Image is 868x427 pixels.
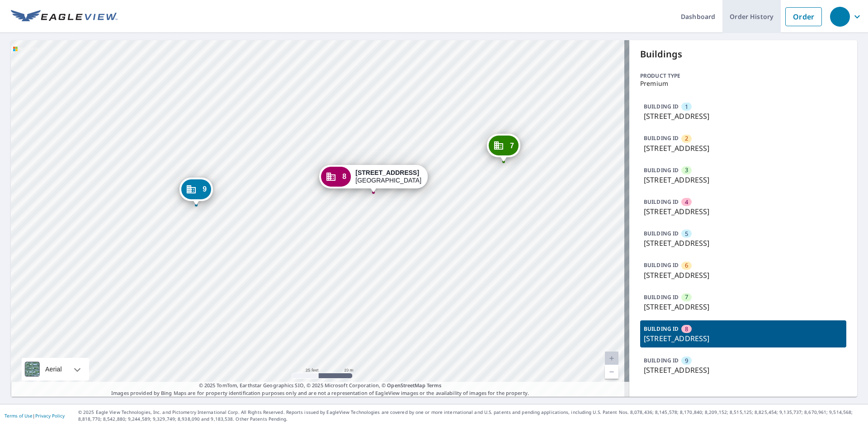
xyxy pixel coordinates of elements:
[785,7,822,26] a: Order
[644,174,843,185] p: [STREET_ADDRESS]
[685,261,688,270] span: 6
[644,111,843,122] p: [STREET_ADDRESS]
[644,166,679,174] p: BUILDING ID
[644,238,843,249] p: [STREET_ADDRESS]
[5,413,33,419] a: Terms of Use
[355,169,421,184] div: [GEOGRAPHIC_DATA]
[644,270,843,281] p: [STREET_ADDRESS]
[644,134,679,142] p: BUILDING ID
[199,382,442,389] span: © 2025 TomTom, Earthstar Geographics SIO, © 2025 Microsoft Corporation, ©
[605,365,618,379] a: Kasalukuyang Antas 20, Mag-zoom Out
[685,357,688,365] span: 9
[644,357,679,364] p: BUILDING ID
[644,143,843,154] p: [STREET_ADDRESS]
[644,301,843,312] p: [STREET_ADDRESS]
[342,173,346,180] span: 8
[427,382,442,389] a: Terms
[22,358,89,380] div: Aerial
[644,230,679,237] p: BUILDING ID
[685,293,688,301] span: 7
[35,413,65,419] a: Privacy Policy
[685,325,688,333] span: 8
[319,165,428,193] div: Dropped pin, building 8, Commercial property, 400 Lexington Ct Largo, FL 33771
[78,409,863,422] p: © 2025 Eagle View Technologies, Inc. and Pictometry International Corp. All Rights Reserved. Repo...
[685,103,688,111] span: 1
[11,10,118,23] img: EV Logo
[605,352,618,365] a: Kasalukuyang Antas 20, Mag-zoom In Huwag paganahin ang
[487,134,520,162] div: Dropped pin, building 7, Commercial property, 400 Lexington Ct Largo, FL 33771
[203,186,207,192] span: 9
[644,333,843,344] p: [STREET_ADDRESS]
[387,382,425,389] a: OpenStreetMap
[644,103,679,110] p: BUILDING ID
[644,365,843,375] p: [STREET_ADDRESS]
[644,325,679,333] p: BUILDING ID
[685,166,688,174] span: 3
[179,178,213,206] div: Dropped pin, building 9, Commercial property, 300 Lexington Ct Largo, FL 33771
[644,198,679,206] p: BUILDING ID
[510,142,514,149] span: 7
[644,293,679,301] p: BUILDING ID
[685,230,688,238] span: 5
[42,358,65,380] div: Aerial
[685,198,688,206] span: 4
[5,413,65,418] p: |
[644,206,843,217] p: [STREET_ADDRESS]
[640,72,846,80] p: Product type
[640,80,846,87] p: Premium
[11,382,629,397] p: Images provided by Bing Maps are for property identification purposes only and are not a represen...
[644,261,679,269] p: BUILDING ID
[685,134,688,143] span: 2
[640,47,846,61] p: Buildings
[355,169,419,176] strong: [STREET_ADDRESS]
